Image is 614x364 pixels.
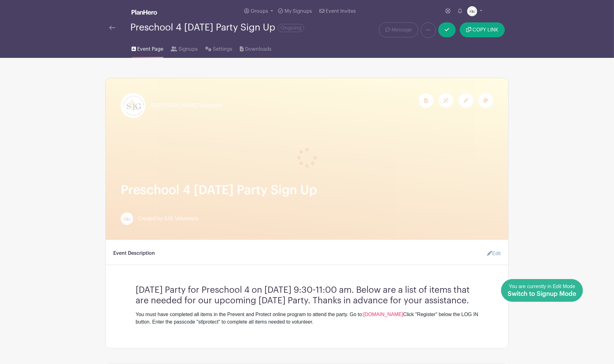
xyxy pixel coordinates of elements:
[245,45,272,53] span: Downloads
[467,6,477,16] img: Logo%20jpg.jpg
[213,45,232,53] span: Settings
[379,22,418,37] a: Message
[121,183,493,198] h1: Preschool 4 [DATE] Party Sign Up
[121,93,146,118] img: Logo%20jpg.jpg
[460,22,505,37] button: COPY LINK
[240,38,271,58] a: Downloads
[121,93,222,118] a: St [PERSON_NAME] Volunteers
[113,250,155,256] h6: Event Description
[132,38,163,58] a: Event Page
[472,27,498,32] span: COPY LINK
[278,24,304,32] span: Ongoing
[179,45,198,53] span: Signups
[205,38,232,58] a: Settings
[136,280,478,306] h3: [DATE] Party for Preschool 4 on [DATE] 9:30-11:00 am. Below are a list of items that are needed f...
[363,312,403,317] a: [DOMAIN_NAME]
[136,311,478,326] div: You must have completed all items in the Prevent and Protect online program to attend the party. ...
[326,9,356,14] span: Event Invites
[109,26,115,30] img: back-arrow-29a5d9b10d5bd6ae65dc969a981735edf675c4d7a1fe02e03b50dbd4ba3cdb55.svg
[171,38,198,58] a: Signups
[501,279,583,302] a: You are currently in Edit Mode Switch to Signup Mode
[121,212,133,225] img: Logo%20jpg.jpg
[132,10,157,15] img: logo_white-6c42ec7e38ccf1d336a20a19083b03d10ae64f83f12c07503d8b9e83406b4c7d.svg
[251,9,268,14] span: Groups
[138,215,198,222] span: Created by SJG Volunteers
[392,26,412,34] span: Message
[508,284,576,297] span: You are currently in Edit Mode
[137,45,163,53] span: Event Page
[151,102,222,109] span: St [PERSON_NAME] Volunteers
[482,247,501,260] a: Edit
[130,22,304,33] div: Preschool 4 [DATE] Party Sign Up
[508,291,576,297] span: Switch to Signup Mode
[285,9,312,14] span: My Signups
